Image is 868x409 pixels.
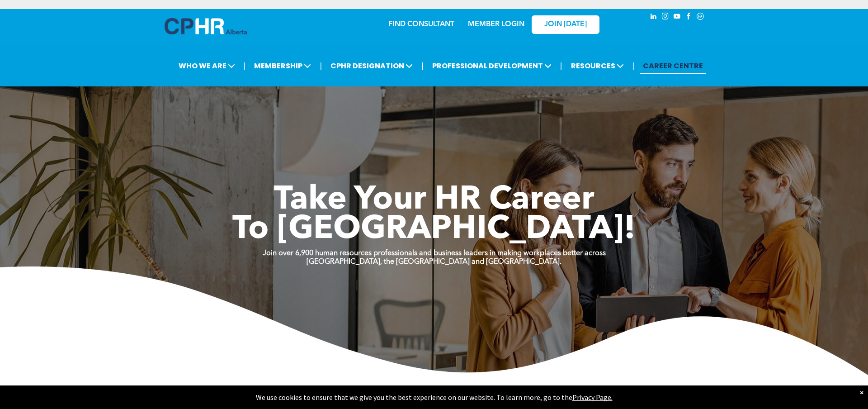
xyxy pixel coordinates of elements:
[429,57,554,74] span: PROFESSIONAL DEVELOPMENT
[544,20,587,29] span: JOIN [DATE]
[640,57,706,74] a: CAREER CENTRE
[274,184,594,217] span: Take Your HR Career
[572,393,613,402] a: Privacy Page.
[263,250,606,257] strong: Join over 6,900 human resources professionals and business leaders in making workplaces better ac...
[320,57,322,75] li: |
[421,57,424,75] li: |
[251,57,314,74] span: MEMBERSHIP
[176,57,238,74] span: WHO WE ARE
[532,15,599,34] a: JOIN [DATE]
[684,11,693,24] a: facebook
[165,18,247,34] img: A blue and white logo for cp alberta
[232,214,636,246] span: To [GEOGRAPHIC_DATA]!
[468,21,524,28] a: MEMBER LOGIN
[568,57,627,74] span: RESOURCES
[860,388,863,397] div: Dismiss notification
[244,57,246,75] li: |
[695,11,705,24] a: Social network
[648,11,658,24] a: linkedin
[328,57,415,74] span: CPHR DESIGNATION
[672,11,682,24] a: youtube
[307,258,561,266] strong: [GEOGRAPHIC_DATA], the [GEOGRAPHIC_DATA] and [GEOGRAPHIC_DATA].
[660,11,670,24] a: instagram
[560,57,562,75] li: |
[632,57,635,75] li: |
[388,21,454,28] a: FIND CONSULTANT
